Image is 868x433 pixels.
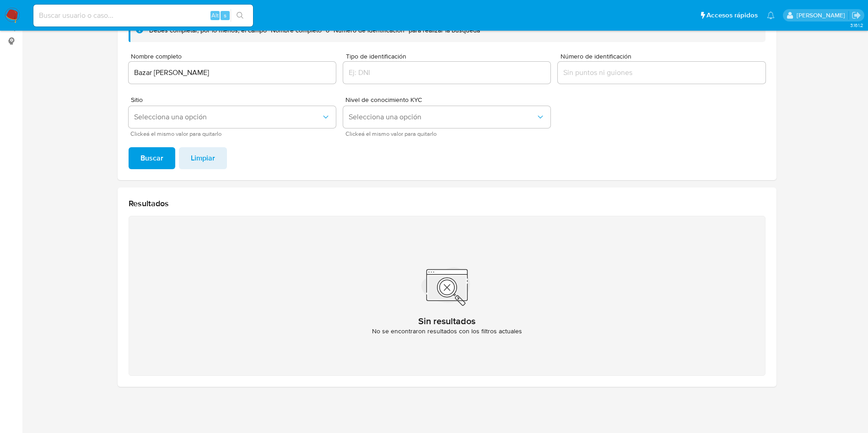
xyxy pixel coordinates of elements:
[706,11,758,20] span: Accesos rápidos
[852,11,861,20] a: Salir
[211,11,219,20] span: Alt
[850,21,863,29] span: 3.161.2
[224,11,226,20] span: s
[231,9,249,22] button: search-icon
[767,11,775,19] a: Notificaciones
[797,11,848,20] p: ivonne.perezonofre@mercadolibre.com.mx
[33,10,253,21] input: Buscar usuario o caso...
